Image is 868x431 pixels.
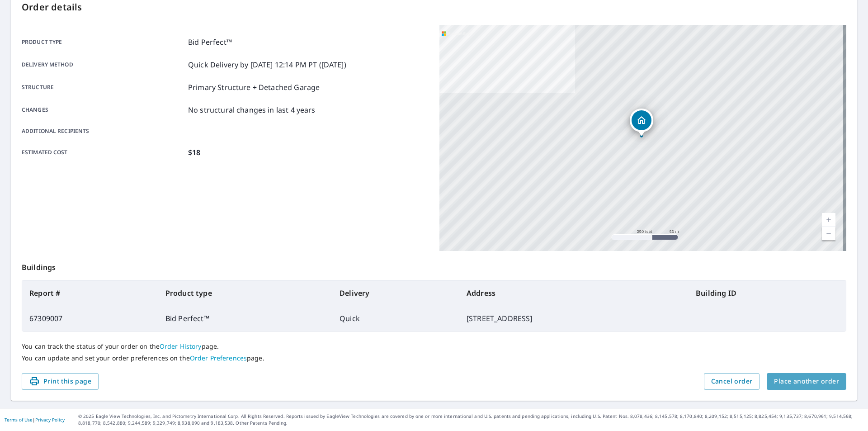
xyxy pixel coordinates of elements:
a: Current Level 17, Zoom In [822,213,835,227]
button: Place another order [767,373,846,390]
p: Quick Delivery by [DATE] 12:14 PM PT ([DATE]) [188,59,346,70]
th: Report # [22,280,158,306]
p: Bid Perfect™ [188,37,232,47]
p: No structural changes in last 4 years [188,104,316,115]
p: You can track the status of your order on the page. [22,342,846,350]
a: Current Level 17, Zoom Out [822,227,835,240]
p: You can update and set your order preferences on the page. [22,354,846,362]
p: Structure [22,82,184,93]
th: Building ID [689,280,846,306]
p: Product type [22,37,184,47]
th: Delivery [332,280,459,306]
p: Changes [22,104,184,115]
th: Address [459,280,689,306]
p: Estimated cost [22,147,184,158]
p: Additional recipients [22,127,184,135]
span: Cancel order [711,376,753,387]
td: 67309007 [22,306,158,331]
a: Order Preferences [190,354,247,362]
div: Dropped pin, building 1, Residential property, 230 Saint Albans Ave Madison, WI 53714 [630,109,653,137]
td: Bid Perfect™ [158,306,332,331]
button: Print this page [22,373,99,390]
p: Order details [22,0,846,14]
a: Order History [160,342,202,350]
p: | [5,417,65,422]
p: © 2025 Eagle View Technologies, Inc. and Pictometry International Corp. All Rights Reserved. Repo... [78,413,863,426]
td: Quick [332,306,459,331]
button: Cancel order [704,373,760,390]
span: Place another order [774,376,839,387]
a: Privacy Policy [35,417,65,423]
span: Print this page [29,376,91,387]
p: Buildings [22,251,846,280]
a: Terms of Use [5,417,33,423]
p: Primary Structure + Detached Garage [188,82,320,93]
p: $18 [188,147,200,158]
th: Product type [158,280,332,306]
td: [STREET_ADDRESS] [459,306,689,331]
p: Delivery method [22,59,184,70]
